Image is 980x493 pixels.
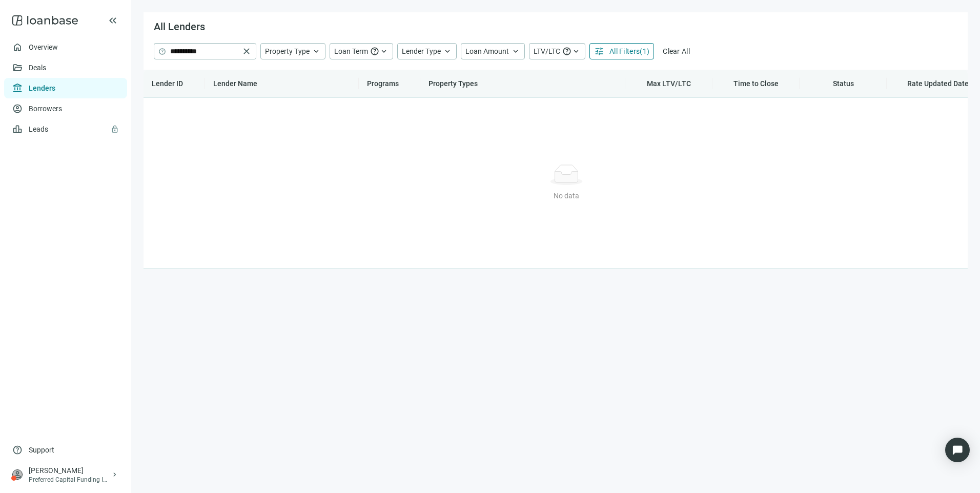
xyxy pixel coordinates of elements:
span: Status [833,79,854,88]
a: Deals [29,64,46,72]
span: Property Types [428,79,478,88]
span: LTV/LTC [534,47,560,55]
span: Rate Updated Date [907,79,969,88]
span: keyboard_arrow_right [111,470,119,479]
span: help [370,47,379,56]
span: Property Type [265,47,310,55]
a: Borrowers [29,105,62,113]
span: close [241,46,252,56]
button: Clear All [658,43,695,59]
span: All Filters [609,47,640,55]
a: Lenders [29,84,55,92]
span: keyboard_arrow_up [571,47,581,56]
a: Overview [29,43,58,51]
span: help [562,47,571,56]
div: Open Intercom Messenger [945,438,970,462]
span: Loan Amount [465,47,509,55]
span: keyboard_arrow_up [312,47,321,56]
div: [PERSON_NAME] [29,465,111,476]
span: Lender Name [213,79,257,88]
button: tuneAll Filters(1) [589,43,654,59]
span: keyboard_arrow_up [379,47,389,56]
span: Support [29,445,54,455]
span: Lender Type [402,47,441,55]
span: All Lenders [154,20,205,33]
span: help [12,445,23,455]
span: keyboard_arrow_up [443,47,452,56]
div: Preferred Capital Funding INC. [29,476,111,484]
span: Programs [367,79,399,88]
span: Clear All [663,47,690,55]
span: keyboard_arrow_up [511,47,520,56]
span: person [12,469,23,480]
span: Time to Close [733,79,779,88]
span: lock [111,125,119,133]
button: keyboard_double_arrow_left [107,14,119,27]
span: help [158,48,166,55]
span: ( 1 ) [640,47,649,55]
div: No data [550,190,583,201]
span: Max LTV/LTC [647,79,691,88]
span: Lender ID [152,79,183,88]
span: Loan Term [334,47,368,55]
span: tune [594,46,604,56]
